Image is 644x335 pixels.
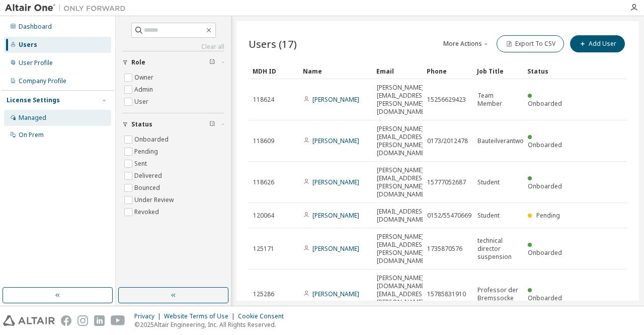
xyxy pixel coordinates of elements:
[209,58,215,66] span: Clear filter
[253,245,274,253] span: 125171
[131,58,145,66] span: Role
[377,166,428,198] span: [PERSON_NAME][EMAIL_ADDRESS][PERSON_NAME][DOMAIN_NAME]
[477,178,500,186] span: Student
[209,120,215,128] span: Clear filter
[134,96,150,108] label: User
[134,182,162,194] label: Bounced
[427,245,462,253] span: 1735870576
[570,35,625,52] button: Add User
[527,63,570,79] div: Status
[3,315,55,326] img: altair_logo.svg
[122,51,224,74] button: Role
[253,290,274,298] span: 125286
[253,63,295,79] div: MDH ID
[134,72,155,84] label: Owner
[19,114,46,122] div: Managed
[7,96,60,104] div: License Settings
[377,84,428,116] span: [PERSON_NAME][EMAIL_ADDRESS][PERSON_NAME][DOMAIN_NAME]
[312,95,359,104] a: [PERSON_NAME]
[77,315,88,326] img: instagram.svg
[377,274,428,314] span: [PERSON_NAME][DOMAIN_NAME][EMAIL_ADDRESS][PERSON_NAME][DOMAIN_NAME]
[134,170,164,182] label: Delivered
[536,211,560,220] span: Pending
[134,158,149,170] label: Sent
[164,312,238,320] div: Website Terms of Use
[528,294,562,302] span: Onboarded
[312,290,359,298] a: [PERSON_NAME]
[497,35,564,52] button: Export To CSV
[134,146,160,158] label: Pending
[134,320,290,329] p: © 2025 Altair Engineering, Inc. All Rights Reserved.
[377,125,428,157] span: [PERSON_NAME][EMAIL_ADDRESS][PERSON_NAME][DOMAIN_NAME]
[477,92,519,108] span: Team Member
[131,120,152,128] span: Status
[477,286,519,302] span: Professor der Bremssocke
[253,178,274,186] span: 118626
[303,63,368,79] div: Name
[5,3,131,13] img: Altair One
[253,212,274,220] span: 120064
[238,312,290,320] div: Cookie Consent
[134,84,155,96] label: Admin
[94,315,105,326] img: linkedin.svg
[377,233,428,265] span: [PERSON_NAME][EMAIL_ADDRESS][PERSON_NAME][DOMAIN_NAME]
[312,178,359,186] a: [PERSON_NAME]
[528,99,562,108] span: Onboarded
[111,315,125,326] img: youtube.svg
[427,137,468,145] span: 0173/2012478
[427,212,471,220] span: 0152/55470669
[19,41,37,49] div: Users
[134,206,161,218] label: Revoked
[528,248,562,257] span: Onboarded
[528,182,562,190] span: Onboarded
[134,312,164,320] div: Privacy
[427,96,466,104] span: 15256629423
[19,77,66,85] div: Company Profile
[427,290,466,298] span: 15785831910
[134,133,171,146] label: Onboarded
[19,23,52,31] div: Dashboard
[249,37,297,51] span: Users (17)
[312,244,359,253] a: [PERSON_NAME]
[477,63,519,79] div: Job Title
[122,113,224,136] button: Status
[477,137,544,145] span: Bauteilverantwortlicher
[312,137,359,145] a: [PERSON_NAME]
[19,131,44,139] div: On Prem
[377,208,428,224] span: [EMAIL_ADDRESS][DOMAIN_NAME]
[528,141,562,149] span: Onboarded
[134,194,176,206] label: Under Review
[477,212,500,220] span: Student
[253,96,274,104] span: 118624
[477,237,519,261] span: technical director suspension
[253,137,274,145] span: 118609
[312,211,359,220] a: [PERSON_NAME]
[19,59,53,67] div: User Profile
[61,315,71,326] img: facebook.svg
[442,35,491,52] button: More Actions
[122,43,224,51] a: Clear all
[427,178,466,186] span: 15777052687
[376,63,419,79] div: Email
[427,63,469,79] div: Phone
